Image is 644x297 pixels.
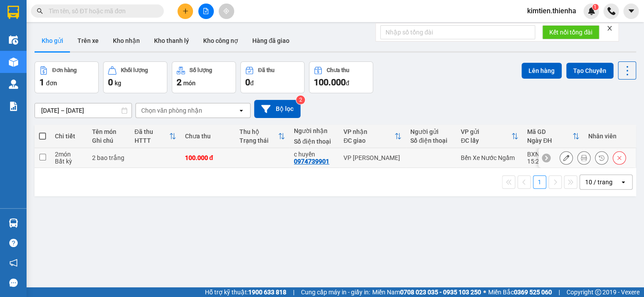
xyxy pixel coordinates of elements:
[189,67,212,73] div: Số lượng
[549,27,592,37] span: Kết nối tổng đài
[595,289,601,295] span: copyright
[52,67,77,73] div: Đơn hàng
[542,25,599,39] button: Kết nối tổng đài
[55,151,83,158] div: 2 món
[115,80,121,87] span: kg
[293,287,294,297] span: |
[461,154,518,161] div: Bến Xe Nước Ngầm
[250,80,254,87] span: đ
[258,67,274,73] div: Đã thu
[141,106,202,115] div: Chọn văn phòng nhận
[185,154,231,161] div: 100.000 đ
[566,63,613,79] button: Tạo Chuyến
[594,4,597,10] span: 1
[527,128,572,135] div: Mã GD
[585,178,613,187] div: 10 / trang
[380,25,535,39] input: Nhập số tổng đài
[294,138,335,145] div: Số điện thoại
[240,61,305,93] button: Đã thu0đ
[339,125,406,148] th: Toggle SortBy
[245,30,297,51] button: Hàng đã giao
[239,137,278,144] div: Trạng thái
[239,128,278,135] div: Thu hộ
[92,154,125,161] div: 2 bao trắng
[35,61,99,93] button: Đơn hàng1đơn
[607,7,615,15] img: phone-icon
[55,133,83,140] div: Chi tiết
[70,30,106,51] button: Trên xe
[309,61,373,93] button: Chưa thu100.000đ
[238,107,245,114] svg: open
[55,158,83,165] div: Bất kỳ
[523,125,584,148] th: Toggle SortBy
[196,30,245,51] button: Kho công nợ
[135,137,169,144] div: HTTT
[205,287,286,297] span: Hỗ trợ kỹ thuật:
[400,289,481,296] strong: 0708 023 035 - 0935 103 250
[559,287,560,297] span: |
[203,8,209,14] span: file-add
[521,63,562,79] button: Lên hàng
[9,218,18,228] img: warehouse-icon
[177,4,193,19] button: plus
[527,151,579,158] div: BXNN1108250007
[483,290,486,294] span: ⚪️
[35,103,131,118] input: Select a date range.
[103,61,167,93] button: Khối lượng0kg
[410,137,452,144] div: Số điện thoại
[35,30,70,51] button: Kho gửi
[343,137,394,144] div: ĐC giao
[177,77,181,88] span: 2
[314,77,346,88] span: 100.000
[130,125,181,148] th: Toggle SortBy
[527,158,579,165] div: 15:24 [DATE]
[488,287,552,297] span: Miền Bắc
[520,5,583,16] span: kimtien.thienha
[248,289,286,296] strong: 1900 633 818
[108,77,113,88] span: 0
[461,137,511,144] div: ĐC lấy
[183,80,196,87] span: món
[9,239,18,247] span: question-circle
[9,102,18,111] img: solution-icon
[92,128,125,135] div: Tên món
[219,4,234,19] button: aim
[185,133,231,140] div: Chưa thu
[294,127,335,134] div: Người nhận
[327,67,349,73] div: Chưa thu
[9,57,18,67] img: warehouse-icon
[92,137,125,144] div: Ghi chú
[623,4,639,19] button: caret-down
[294,158,329,165] div: 0974739901
[245,77,250,88] span: 0
[172,61,236,93] button: Số lượng2món
[235,125,289,148] th: Toggle SortBy
[135,128,169,135] div: Đã thu
[49,6,153,16] input: Tìm tên, số ĐT hoặc mã đơn
[294,151,335,158] div: c huyền
[182,8,189,14] span: plus
[527,137,572,144] div: Ngày ĐH
[592,4,598,10] sup: 1
[620,179,627,186] svg: open
[627,7,635,15] span: caret-down
[514,289,552,296] strong: 0369 525 060
[254,100,301,118] button: Bộ lọc
[121,67,148,73] div: Khối lượng
[559,151,573,164] div: Sửa đơn hàng
[346,80,349,87] span: đ
[9,80,18,89] img: warehouse-icon
[533,175,546,189] button: 1
[83,22,370,33] li: Số [GEOGRAPHIC_DATA][PERSON_NAME], P. [GEOGRAPHIC_DATA]
[223,8,229,14] span: aim
[9,278,18,287] span: message
[9,259,18,267] span: notification
[588,133,631,140] div: Nhân viên
[8,6,19,19] img: logo-vxr
[37,8,43,14] span: search
[301,287,370,297] span: Cung cấp máy in - giấy in:
[83,33,370,44] li: Hotline: 0981127575, 0981347575, 19009067
[106,30,147,51] button: Kho nhận
[343,154,401,161] div: VP [PERSON_NAME]
[11,11,55,55] img: logo.jpg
